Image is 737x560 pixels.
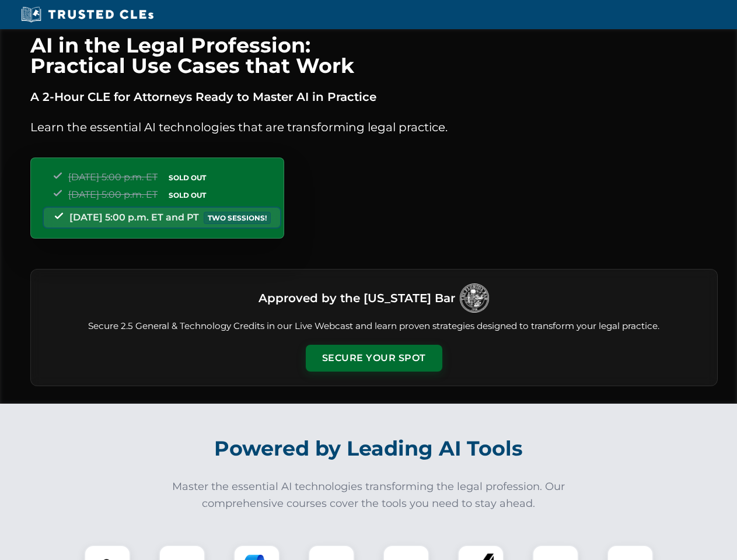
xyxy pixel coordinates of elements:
h2: Powered by Leading AI Tools [46,428,692,469]
p: Secure 2.5 General & Technology Credits in our Live Webcast and learn proven strategies designed ... [45,320,703,333]
span: SOLD OUT [165,171,210,184]
h3: Approved by the [US_STATE] Bar [259,288,455,309]
span: [DATE] 5:00 p.m. ET [68,189,158,200]
h1: AI in the Legal Profession: Practical Use Cases that Work [30,35,718,76]
span: [DATE] 5:00 p.m. ET [68,171,158,183]
p: Learn the essential AI technologies that are transforming legal practice. [30,118,718,136]
p: Master the essential AI technologies transforming the legal profession. Our comprehensive courses... [165,478,573,512]
p: A 2-Hour CLE for Attorneys Ready to Master AI in Practice [30,87,718,106]
button: Secure Your Spot [306,345,442,372]
span: SOLD OUT [165,189,210,201]
img: Trusted CLEs [18,6,157,23]
img: Logo [460,283,489,313]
